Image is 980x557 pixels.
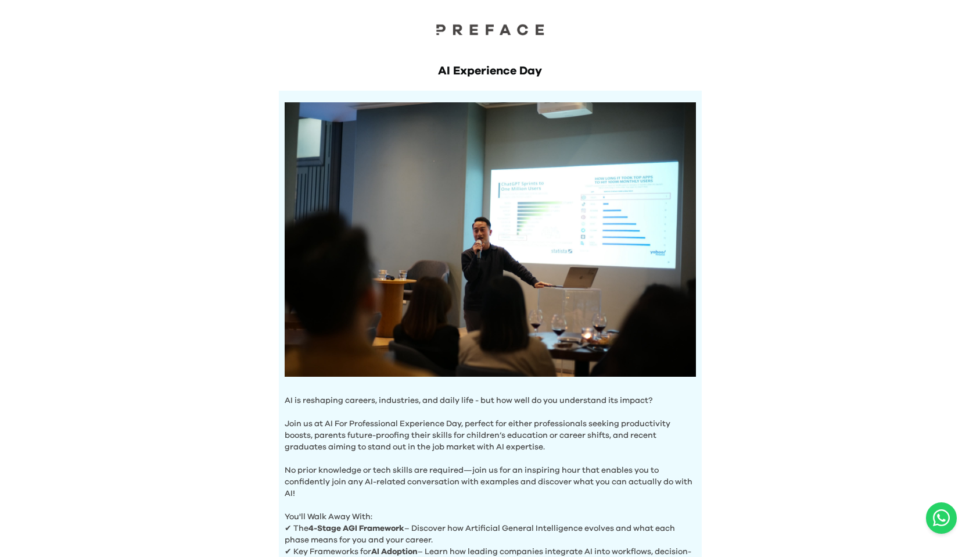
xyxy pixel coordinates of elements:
[279,63,702,79] h1: AI Experience Day
[285,406,696,453] p: Join us at AI For Professional Experience Day, perfect for either professionals seeking productiv...
[285,453,696,499] p: No prior knowledge or tech skills are required—join us for an inspiring hour that enables you to ...
[371,548,418,556] b: AI Adoption
[308,524,404,533] b: 4-Stage AGI Framework
[432,23,548,35] img: Preface Logo
[432,23,548,40] a: Preface Logo
[926,502,957,534] button: Open WhatsApp chat
[285,395,696,406] p: AI is reshaping careers, industries, and daily life - but how well do you understand its impact?
[285,499,696,523] p: You'll Walk Away With:
[285,523,696,546] p: ✔ The – Discover how Artificial General Intelligence evolves and what each phase means for you an...
[926,502,957,534] a: Chat with us on WhatsApp
[285,102,696,377] img: Hero Image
